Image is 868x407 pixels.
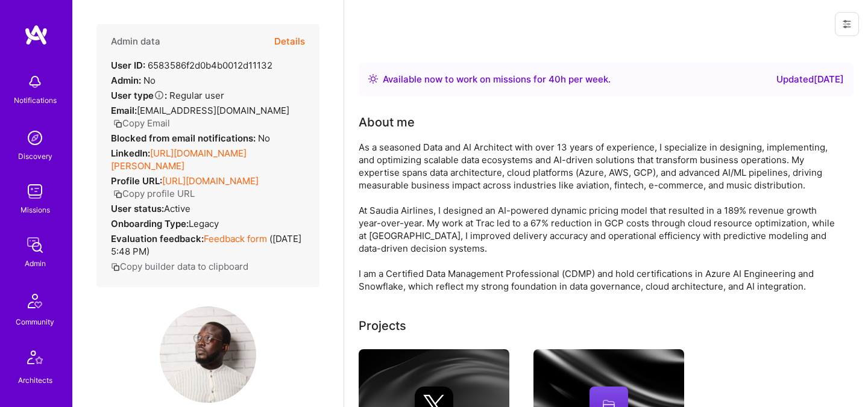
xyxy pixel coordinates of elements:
[204,233,267,244] a: Feedback form
[111,90,167,101] strong: User type :
[111,218,189,229] strong: Onboarding Type:
[111,263,120,272] i: icon Copy
[359,317,406,335] div: Projects
[137,105,289,116] span: [EMAIL_ADDRESS][DOMAIN_NAME]
[274,24,305,59] button: Details
[18,150,52,163] div: Discovery
[111,36,160,47] h4: Admin data
[111,59,272,72] div: 6583586f2d0b4b0012d11132
[111,232,305,258] div: ( [DATE] 5:48 PM )
[113,190,122,199] i: icon Copy
[111,203,164,214] strong: User status:
[20,345,49,374] img: Architects
[20,287,49,315] img: Community
[359,141,841,293] div: As a seasoned Data and AI Architect with over 13 years of experience, I specialize in designing, ...
[111,75,141,86] strong: Admin:
[383,72,611,87] div: Available now to work on missions for h per week .
[164,203,190,214] span: Active
[111,89,224,102] div: Regular user
[111,132,258,144] strong: Blocked from email notifications:
[189,218,219,229] span: legacy
[111,148,150,159] strong: LinkedIn:
[549,73,561,85] span: 40
[111,233,204,244] strong: Evaluation feedback:
[23,126,47,150] img: discovery
[20,203,50,216] div: Missions
[359,113,415,131] div: About me
[776,72,844,87] div: Updated [DATE]
[18,374,52,387] div: Architects
[14,94,57,107] div: Notifications
[23,233,47,257] img: admin teamwork
[111,60,145,71] strong: User ID:
[25,257,46,270] div: Admin
[113,187,195,200] button: Copy profile URL
[23,179,47,203] img: teamwork
[113,117,170,129] button: Copy Email
[111,148,247,172] a: [URL][DOMAIN_NAME][PERSON_NAME]
[162,175,259,187] a: [URL][DOMAIN_NAME]
[111,105,137,116] strong: Email:
[154,90,165,101] i: Help
[368,74,378,84] img: Availability
[111,175,162,187] strong: Profile URL:
[16,315,54,328] div: Community
[24,24,48,46] img: logo
[113,119,122,128] i: icon Copy
[160,306,256,403] img: User Avatar
[111,260,248,273] button: Copy builder data to clipboard
[111,74,156,87] div: No
[23,70,47,94] img: bell
[111,132,270,144] div: No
